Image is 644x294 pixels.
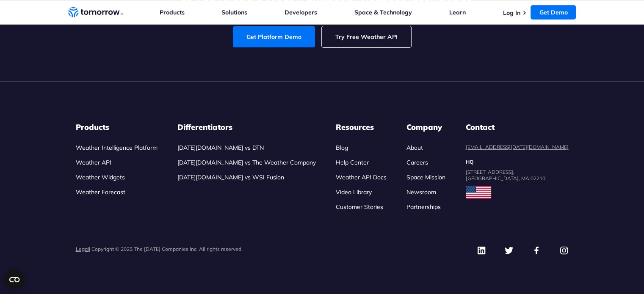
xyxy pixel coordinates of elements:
a: Weather Forecast [76,188,125,196]
img: Twitter [504,246,514,255]
a: Video Library [336,188,372,196]
img: Linkedin [477,246,486,255]
a: Get Demo [531,5,576,19]
img: usa flag [466,186,491,199]
a: Blog [336,144,348,151]
a: Developers [285,8,317,16]
a: Newsroom [406,188,436,196]
a: Try Free Weather API [322,26,411,47]
dt: HQ [466,159,569,165]
a: Log In [503,9,520,16]
a: Partnerships [406,203,441,211]
a: Home link [68,6,123,19]
dl: contact details [466,122,569,181]
p: | Copyright © 2025 The [DATE] Companies Inc. All rights reserved [76,246,241,252]
a: [EMAIL_ADDRESS][DATE][DOMAIN_NAME] [466,144,569,150]
a: Solutions [221,8,247,16]
a: Customer Stories [336,203,383,211]
a: [DATE][DOMAIN_NAME] vs WSI Fusion [177,173,284,181]
a: Weather Widgets [76,173,125,181]
h3: Company [406,122,445,132]
a: Help Center [336,159,369,166]
a: Space Mission [406,173,445,181]
a: Get Platform Demo [233,26,315,47]
h3: Products [76,122,158,132]
a: Space & Technology [354,8,412,16]
a: [DATE][DOMAIN_NAME] vs DTN [177,144,264,151]
a: Careers [406,159,428,166]
h3: Differentiators [177,122,316,132]
img: Facebook [532,246,541,255]
a: Weather API Docs [336,173,387,181]
a: Weather API [76,159,111,166]
dt: Contact [466,122,569,132]
h3: Resources [336,122,387,132]
img: Instagram [559,246,569,255]
a: Weather Intelligence Platform [76,144,158,151]
a: Products [160,8,185,16]
button: Open CMP widget [4,269,25,290]
a: [DATE][DOMAIN_NAME] vs The Weather Company [177,159,316,166]
a: Learn [449,8,466,16]
a: Legal [76,246,89,252]
dd: [STREET_ADDRESS], [GEOGRAPHIC_DATA], MA 02210 [466,169,569,181]
a: About [406,144,423,151]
